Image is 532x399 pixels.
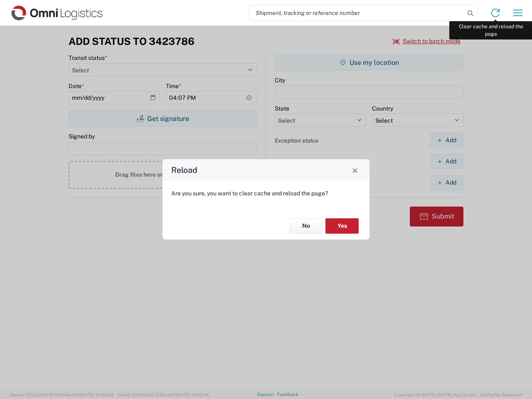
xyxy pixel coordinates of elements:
p: Are you sure, you want to clear cache and reload the page? [171,190,361,197]
h4: Reload [171,164,197,176]
button: Yes [325,218,359,234]
input: Shipment, tracking or reference number [249,5,465,21]
button: Close [349,164,361,176]
button: No [289,218,323,234]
